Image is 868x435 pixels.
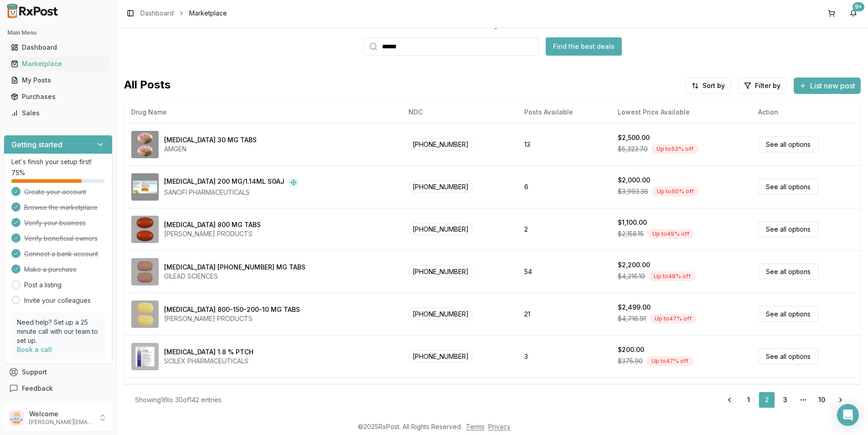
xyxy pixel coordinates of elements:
span: Connect a bank account [24,249,98,259]
button: Purchases [4,89,113,104]
button: Marketplace [4,57,113,71]
div: Marketplace [11,59,105,68]
div: $2,499.00 [618,303,651,312]
p: [PERSON_NAME][EMAIL_ADDRESS][DOMAIN_NAME] [29,419,93,426]
img: Symtuza 800-150-200-10 MG TABS [131,300,159,328]
img: RxPost Logo [4,4,62,18]
h3: Getting started [11,139,62,150]
span: [PHONE_NUMBER] [408,223,473,235]
td: 54 [517,250,610,293]
div: AMGEN [164,145,257,154]
a: See all options [758,264,818,280]
a: Dashboard [7,39,109,56]
div: Up to 53 % off [651,144,698,154]
button: List new post [794,78,861,94]
span: Create your account [24,187,86,197]
nav: breadcrumb [140,9,227,18]
div: [MEDICAL_DATA] 800 MG TABS [164,220,261,229]
a: Go to next page [832,392,850,408]
a: 3 [777,392,793,408]
span: List new post [810,80,855,91]
th: Drug Name [124,101,401,123]
span: All Posts [124,78,170,94]
div: Up to 48 % off [649,271,696,281]
span: Verify your business [24,218,86,228]
span: [PHONE_NUMBER] [408,308,473,320]
div: Showing 16 to 30 of 142 entries [135,395,222,404]
div: My Posts [11,76,105,85]
button: Support [4,364,113,380]
img: ZTlido 1.8 % PTCH [131,343,159,370]
td: 3 [517,335,610,378]
div: Purchases [11,92,105,101]
span: $4,716.91 [618,314,646,323]
th: Lowest Price Available [610,101,751,123]
a: See all options [758,179,818,195]
div: Up to 47 % off [646,356,693,366]
a: Go to previous page [720,392,739,408]
img: Prezista 800 MG TABS [131,216,159,243]
img: User avatar [9,410,24,425]
span: [PHONE_NUMBER] [408,138,473,150]
a: Sales [7,105,109,121]
p: Welcome [29,409,93,419]
div: $2,000.00 [618,176,650,185]
nav: pagination [720,392,850,408]
div: Sales [11,109,105,118]
div: [MEDICAL_DATA] 200 MG/1.14ML SOAJ [164,177,284,188]
a: See all options [758,221,818,237]
td: 6 [517,166,610,208]
a: Terms [466,423,485,430]
a: List new post [794,82,861,91]
div: [MEDICAL_DATA] [PHONE_NUMBER] MG TABS [164,263,305,272]
p: Need help? Set up a 25 minute call with our team to set up. [17,318,99,345]
div: [MEDICAL_DATA] 800-150-200-10 MG TABS [164,305,300,314]
div: Open Intercom Messenger [837,404,859,426]
button: My Posts [4,73,113,88]
span: Filter by [755,81,780,90]
span: 75 % [11,168,25,177]
img: Biktarvy 50-200-25 MG TABS [131,258,159,285]
td: 5 [517,378,610,420]
a: Book a call [17,346,52,353]
div: [MEDICAL_DATA] 1.8 % PTCH [164,347,253,357]
a: 10 [813,392,830,408]
div: $2,200.00 [618,260,650,269]
span: Make a purchase [24,265,77,274]
div: 9+ [852,2,864,11]
span: Marketplace [189,9,227,18]
span: Verify beneficial owners [24,234,98,243]
span: [PHONE_NUMBER] [408,181,473,193]
a: 2 [759,392,775,408]
button: 9+ [846,6,861,21]
a: Privacy [488,423,511,430]
h2: Main Menu [7,29,109,36]
div: [PERSON_NAME] PRODUCTS [164,314,300,323]
th: Posts Available [517,101,610,123]
a: Purchases [7,88,109,105]
a: See all options [758,136,818,152]
span: Feedback [22,384,53,393]
span: [PHONE_NUMBER] [408,265,473,278]
div: GILEAD SCIENCES [164,272,305,281]
button: Feedback [4,380,113,397]
button: Sort by [686,78,731,94]
div: Up to 47 % off [650,314,697,324]
img: Dupixent 200 MG/1.14ML SOAJ [131,173,159,201]
img: Otezla 30 MG TABS [131,131,159,158]
a: See all options [758,306,818,322]
span: $2,158.15 [618,229,644,238]
a: Marketplace [7,56,109,72]
div: $2,500.00 [618,133,650,142]
th: NDC [401,101,517,123]
span: $5,323.70 [618,145,648,154]
span: $4,216.10 [618,272,645,281]
td: 21 [517,293,610,335]
span: Sort by [703,81,725,90]
a: See all options [758,348,818,364]
div: $1,100.00 [618,218,647,227]
span: $3,993.36 [618,187,648,196]
div: Up to 50 % off [652,186,699,197]
p: Let's finish your setup first! [11,157,105,166]
div: $200.00 [618,345,644,354]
